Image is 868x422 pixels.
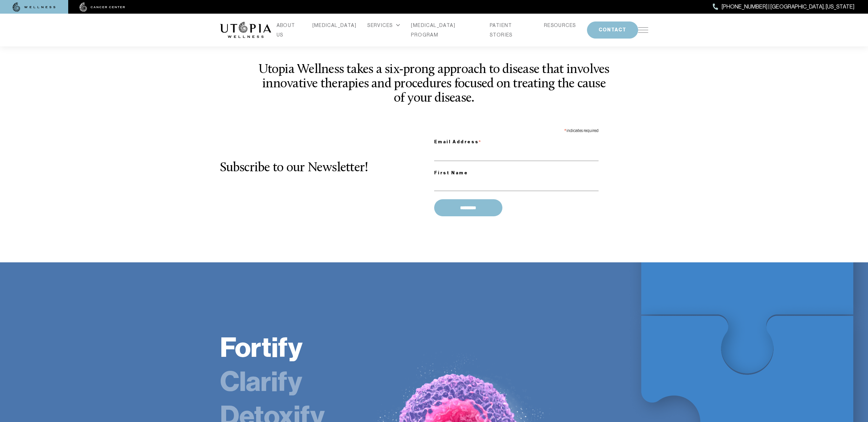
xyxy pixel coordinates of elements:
a: [MEDICAL_DATA] PROGRAM [411,20,479,40]
div: SERVICES [367,20,400,30]
h2: Subscribe to our Newsletter! [220,161,434,175]
h3: Utopia Wellness takes a six-prong approach to disease that involves innovative therapies and proc... [256,63,612,106]
button: CONTACT [587,21,638,39]
img: icon-hamburger [638,27,648,33]
span: [PHONE_NUMBER] | [GEOGRAPHIC_DATA], [US_STATE] [722,2,854,11]
img: logo [220,22,271,38]
a: ABOUT US [277,20,301,40]
label: Email Address [434,135,599,147]
a: [MEDICAL_DATA] [312,20,357,30]
label: First Name [434,169,599,177]
a: Fortify [220,331,303,364]
a: PATIENT STORIES [490,20,533,40]
div: indicates required [434,125,599,135]
a: Clarify [220,365,302,398]
img: wellness [13,2,56,12]
a: [PHONE_NUMBER] | [GEOGRAPHIC_DATA], [US_STATE] [713,2,854,11]
a: RESOURCES [544,20,576,30]
img: cancer center [79,2,125,12]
